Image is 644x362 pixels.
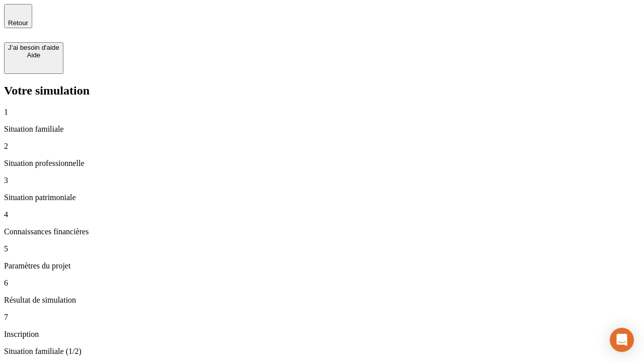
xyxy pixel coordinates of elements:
[8,44,59,51] div: J’ai besoin d'aide
[4,227,640,236] p: Connaissances financières
[4,108,640,117] p: 1
[4,244,640,253] p: 5
[4,210,640,219] p: 4
[8,51,59,59] div: Aide
[4,142,640,151] p: 2
[4,84,640,98] h2: Votre simulation
[4,42,63,74] button: J’ai besoin d'aideAide
[4,313,640,322] p: 7
[4,261,640,270] p: Paramètres du projet
[4,193,640,202] p: Situation patrimoniale
[4,176,640,185] p: 3
[4,347,640,356] p: Situation familiale (1/2)
[4,159,640,168] p: Situation professionnelle
[4,330,640,339] p: Inscription
[4,279,640,288] p: 6
[8,19,28,27] span: Retour
[610,328,634,352] div: Open Intercom Messenger
[4,4,32,28] button: Retour
[4,125,640,134] p: Situation familiale
[4,296,640,305] p: Résultat de simulation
